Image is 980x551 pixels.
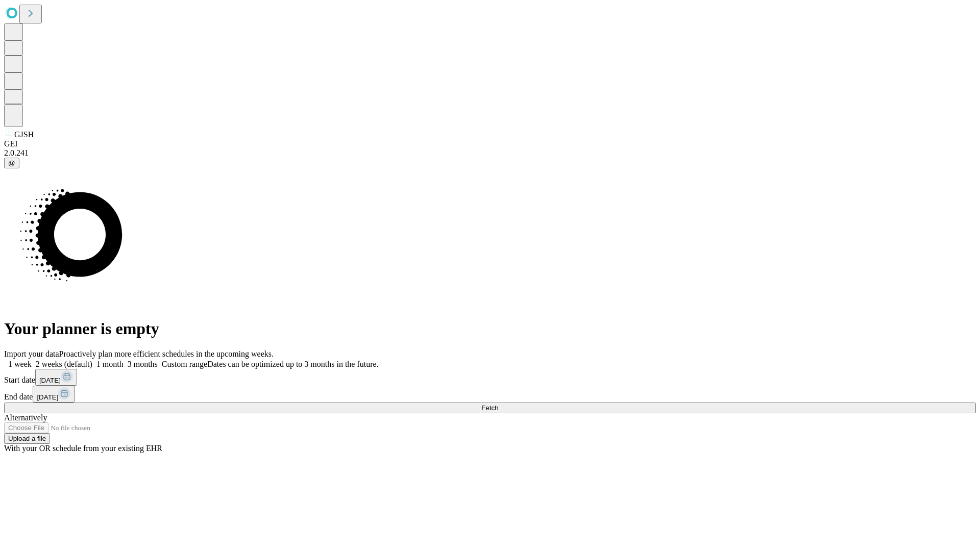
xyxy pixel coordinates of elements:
span: 2 weeks (default) [36,360,92,368]
button: [DATE] [33,386,75,403]
span: Proactively plan more efficient schedules in the upcoming weeks. [59,349,274,358]
button: Fetch [4,403,976,413]
span: [DATE] [39,377,61,384]
div: 2.0.241 [4,148,976,158]
div: Start date [4,369,976,386]
span: Alternatively [4,413,47,422]
button: [DATE] [35,369,77,386]
span: GJSH [14,130,34,139]
div: End date [4,386,976,403]
h1: Your planner is empty [4,319,976,338]
span: Import your data [4,349,59,358]
button: @ [4,158,19,168]
button: Upload a file [4,433,50,444]
span: Dates can be optimized up to 3 months in the future. [207,360,378,368]
span: With your OR schedule from your existing EHR [4,444,162,453]
span: @ [8,159,15,167]
span: 1 week [8,360,32,368]
span: 1 month [96,360,124,368]
span: 3 months [128,360,158,368]
div: GEI [4,139,976,148]
span: [DATE] [37,393,58,401]
span: Custom range [162,360,207,368]
span: Fetch [481,404,498,412]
